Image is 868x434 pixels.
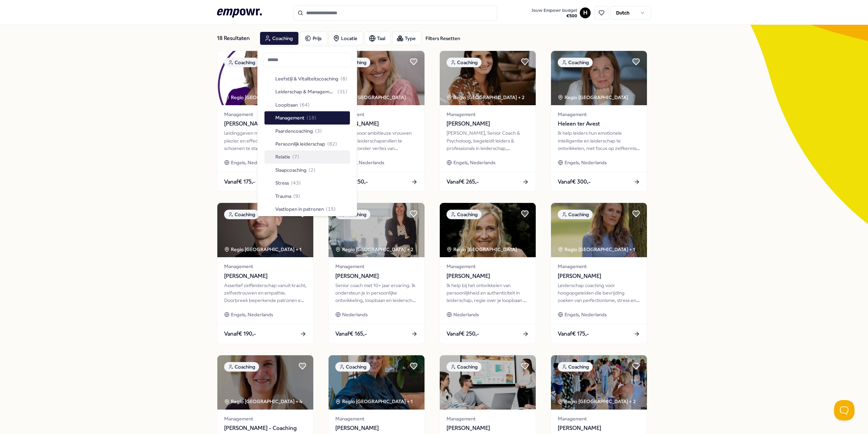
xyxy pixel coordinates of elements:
span: Management [558,111,640,118]
span: Stress [275,179,289,187]
span: Jouw Empowr budget [531,8,577,13]
div: Regio [GEOGRAPHIC_DATA] [447,246,518,253]
span: Vanaf € 175,- [224,177,255,186]
button: Taal [364,32,391,45]
span: Management [447,263,529,270]
span: Vanaf € 175,- [558,329,589,338]
span: Management [558,415,640,422]
span: Engels, Nederlands [342,159,384,166]
button: Type [392,32,421,45]
div: Coaching [260,32,299,45]
span: Vanaf € 165,- [335,329,367,338]
span: Nederlands [453,311,479,318]
div: Coaching [558,210,593,219]
span: Engels, Nederlands [565,159,607,166]
div: Regio [GEOGRAPHIC_DATA] + 4 [224,398,302,405]
span: [PERSON_NAME] [335,424,418,433]
div: Regio [GEOGRAPHIC_DATA] [558,94,629,101]
span: [PERSON_NAME] [335,119,418,128]
span: Paardencoaching [275,127,313,135]
span: Nederlands [342,311,368,318]
span: Management [224,415,307,422]
span: € 500 [531,13,577,19]
span: Engels, Nederlands [231,159,273,166]
img: package image [217,51,313,105]
div: Coaching [558,362,593,372]
span: ( 3 ) [315,127,322,135]
span: Management [224,111,307,118]
span: Persoonlijk leiderschap [275,140,325,148]
div: Assertief zelfleiderschap vanuit kracht, zelfvertrouwen en empathie. Doorbreek beperkende patrone... [224,282,307,304]
span: [PERSON_NAME] [224,272,307,281]
div: Leiderschap coaching voor hoogopgeleiden die bevrijding zoeken van perfectionisme, stress en het ... [558,282,640,304]
div: Coaching [447,210,481,219]
div: Coaching [335,362,370,372]
div: [PERSON_NAME], Senior Coach & Psycholoog, begeleidt leiders & professionals in leiderschap, loopb... [447,129,529,152]
div: Suggestions [263,71,351,213]
span: Engels, Nederlands [453,159,495,166]
img: package image [329,355,425,410]
span: [PERSON_NAME] [558,272,640,281]
a: Jouw Empowr budget€500 [529,6,580,20]
span: ( 18 ) [307,114,316,121]
div: Coaching [224,362,259,372]
span: Loopbaan [275,101,298,109]
a: package imageCoachingRegio [GEOGRAPHIC_DATA] + 1Management[PERSON_NAME]Leiderschap coaching voor ... [551,203,647,344]
span: Engels, Nederlands [565,311,607,318]
span: Management [224,263,307,270]
div: Senior coach met 10+ jaar ervaring. Ik ondersteun je in persoonlijke ontwikkeling, loopbaan en le... [335,282,418,304]
div: Coaching [447,58,481,67]
button: Prijs [300,32,327,45]
a: package imageCoachingRegio [GEOGRAPHIC_DATA] ManagementHeleen ter AvestIk help leiders hun emotio... [551,51,647,192]
span: Trauma [275,192,291,200]
input: Search for products, categories or subcategories [294,5,497,20]
img: package image [440,355,536,410]
span: Relatie [275,153,290,161]
button: Locatie [329,32,363,45]
span: Management [447,111,529,118]
img: package image [217,355,313,410]
button: H [580,7,591,18]
div: Coaching [447,362,481,372]
img: package image [551,355,647,410]
div: Regio [GEOGRAPHIC_DATA] + 1 [224,246,301,253]
span: ( 8 ) [340,75,347,82]
span: Vanaf € 265,- [447,177,479,186]
span: Heleen ter Avest [558,119,640,128]
a: package imageCoachingRegio [GEOGRAPHIC_DATA] + 1Management[PERSON_NAME]Assertief zelfleiderschap ... [217,203,314,344]
div: Ik help bij het ontwikkelen van persoonlijkheid en authenticiteit in leiderschap, regie over je l... [447,282,529,304]
span: Vanaf € 300,- [558,177,591,186]
span: Management [558,263,640,270]
img: package image [217,203,313,257]
span: Management [447,415,529,422]
span: Leefstijl & Vitaliteitscoaching [275,75,338,82]
span: ( 15 ) [326,205,336,213]
img: package image [329,203,425,257]
img: package image [551,203,647,257]
img: package image [440,51,536,105]
div: Regio [GEOGRAPHIC_DATA] + 2 [447,94,525,101]
div: Regio [GEOGRAPHIC_DATA] [335,94,407,101]
div: Regio [GEOGRAPHIC_DATA] + 1 [335,398,413,405]
span: [PERSON_NAME] - Coaching [224,424,307,433]
span: Engels, Nederlands [231,311,273,318]
div: Filters Resetten [426,35,460,42]
span: [PERSON_NAME] [335,272,418,281]
span: ( 43 ) [291,179,301,187]
span: Leiderschap & Management [275,88,336,95]
div: Coaching [558,58,593,67]
div: 18 Resultaten [217,32,254,45]
span: ( 2 ) [309,166,315,174]
div: Regio [GEOGRAPHIC_DATA] + 2 [335,246,413,253]
a: package imageCoachingRegio [GEOGRAPHIC_DATA] + 2Management[PERSON_NAME][PERSON_NAME], Senior Coac... [439,51,536,192]
span: [PERSON_NAME] [224,119,307,128]
a: package imageCoachingRegio [GEOGRAPHIC_DATA] Management[PERSON_NAME]Coaching voor ambitieuze vrou... [328,51,425,192]
a: package imageCoachingRegio [GEOGRAPHIC_DATA] + 1Management[PERSON_NAME]Leidinggeven met meer gema... [217,51,314,192]
span: Management [335,415,418,422]
div: Regio [GEOGRAPHIC_DATA] + 1 [224,94,301,101]
img: package image [329,51,425,105]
